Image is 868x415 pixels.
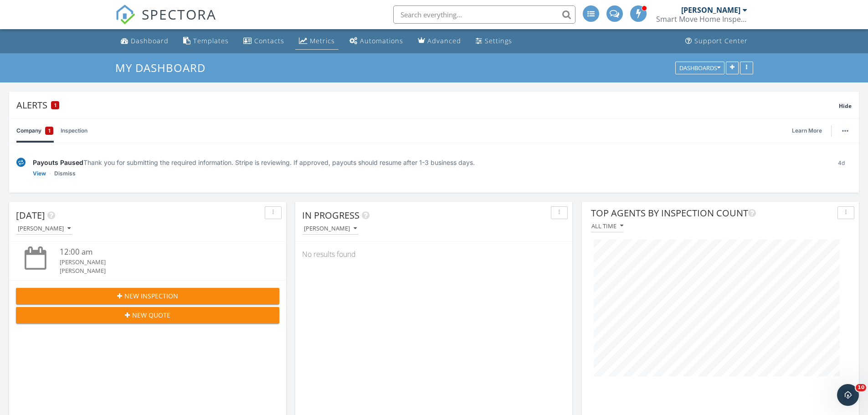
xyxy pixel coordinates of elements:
[591,220,624,232] button: All time
[124,291,178,301] span: New Inspection
[682,33,751,50] a: Support Center
[16,307,279,323] button: New Quote
[16,158,26,167] img: under-review-2fe708636b114a7f4b8d.svg
[54,169,76,178] a: Dismiss
[61,119,87,143] a: Inspection
[304,225,357,232] div: [PERSON_NAME]
[60,246,257,258] div: 12:00 am
[48,126,51,135] span: 1
[117,33,172,50] a: Dashboard
[60,258,257,266] div: [PERSON_NAME]
[842,130,848,132] img: ellipsis-632cfdd7c38ec3a7d453.svg
[54,102,56,108] span: 1
[115,12,216,31] a: SPECTORA
[679,65,720,71] div: Dashboards
[193,36,229,45] div: Templates
[16,99,839,111] div: Alerts
[414,33,465,50] a: Advanced
[115,5,135,25] img: The Best Home Inspection Software - Spectora
[142,5,216,24] span: SPECTORA
[591,206,834,220] div: Top Agents by Inspection Count
[856,384,866,391] span: 10
[180,33,232,50] a: Templates
[115,60,213,75] a: My Dashboard
[346,33,407,50] a: Automations (Advanced)
[16,223,72,235] button: [PERSON_NAME]
[33,159,83,166] span: Payouts Paused
[18,225,71,232] div: [PERSON_NAME]
[33,158,824,167] div: Thank you for submitting the required information. Stripe is reviewing. If approved, payouts shou...
[310,36,335,45] div: Metrics
[472,33,516,50] a: Settings
[254,36,284,45] div: Contacts
[591,223,623,229] div: All time
[302,223,359,235] button: [PERSON_NAME]
[393,5,575,24] input: Search everything...
[839,102,852,110] span: Hide
[792,126,827,135] a: Learn More
[33,169,46,178] a: View
[302,209,360,221] span: In Progress
[295,242,572,266] div: No results found
[16,288,279,304] button: New Inspection
[656,15,747,24] div: Smart Move Home Inspections, LLC LHI#11201
[16,119,53,143] a: Company
[681,5,740,15] div: [PERSON_NAME]
[675,61,724,74] button: Dashboards
[240,33,288,50] a: Contacts
[427,36,461,45] div: Advanced
[60,266,257,275] div: [PERSON_NAME]
[295,33,339,50] a: Metrics
[837,384,859,406] iframe: Intercom live chat
[360,36,403,45] div: Automations
[694,36,748,45] div: Support Center
[16,209,45,221] span: [DATE]
[131,36,169,45] div: Dashboard
[831,158,852,178] div: 4d
[485,36,512,45] div: Settings
[132,310,170,320] span: New Quote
